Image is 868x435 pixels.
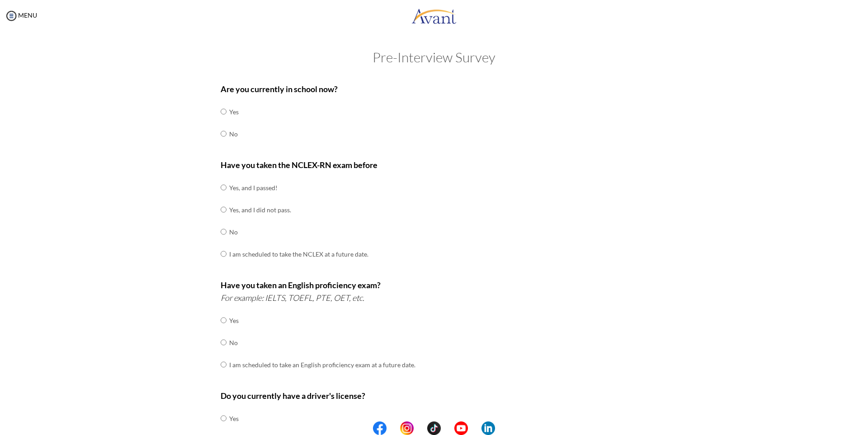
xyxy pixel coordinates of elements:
b: Have you taken an English proficiency exam? [221,280,381,290]
img: blank.png [441,421,454,435]
td: Yes [229,101,239,123]
td: I am scheduled to take an English proficiency exam at a future date. [229,354,415,376]
img: in.png [400,421,414,435]
td: Yes, and I did not pass. [229,199,368,221]
h2: Pre-Interview Survey [9,50,859,65]
img: blank.png [468,421,481,435]
a: MENU [5,11,37,19]
img: blank.png [387,421,400,435]
td: No [229,123,239,145]
td: I am scheduled to take the NCLEX at a future date. [229,243,368,265]
img: li.png [481,421,495,435]
b: Are you currently in school now? [221,84,338,94]
img: logo.png [411,2,457,29]
img: icon-menu.png [5,9,18,23]
img: yt.png [454,421,468,435]
td: No [229,221,368,243]
b: Have you taken the NCLEX-RN exam before [221,160,377,170]
td: No [229,332,415,354]
td: Yes [229,407,239,430]
img: tt.png [427,421,441,435]
td: Yes, and I passed! [229,177,368,199]
i: For example: IELTS, TOEFL, PTE, OET, etc. [221,293,364,303]
img: blank.png [414,421,427,435]
img: fb.png [373,421,387,435]
td: Yes [229,309,415,332]
b: Do you currently have a driver's license? [221,391,365,401]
